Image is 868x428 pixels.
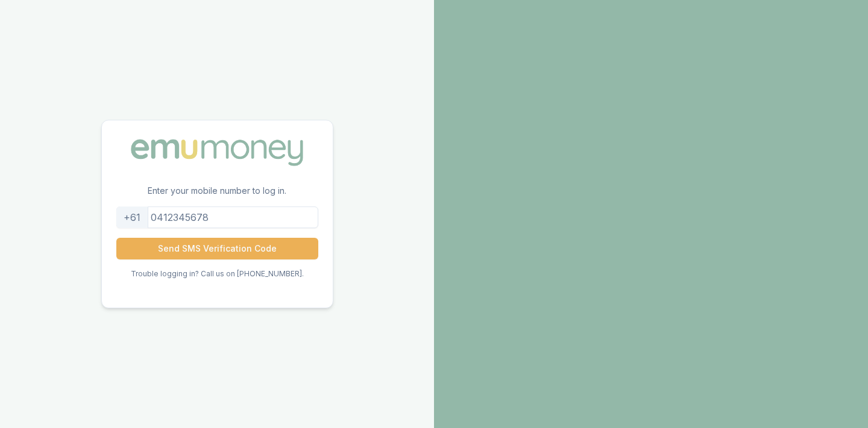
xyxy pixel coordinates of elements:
img: Emu Money [127,135,307,170]
p: Enter your mobile number to log in. [102,185,333,206]
button: Send SMS Verification Code [116,238,318,259]
div: +61 [116,206,148,228]
input: 0412345678 [116,206,318,228]
p: Trouble logging in? Call us on [PHONE_NUMBER]. [131,269,304,279]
